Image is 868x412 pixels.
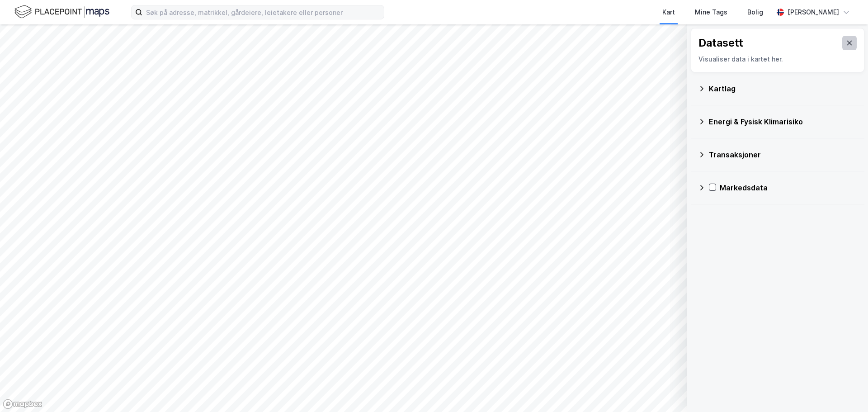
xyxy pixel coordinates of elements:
div: Visualiser data i kartet her. [698,54,857,65]
div: Transaksjoner [709,149,857,160]
div: Kart [662,7,675,18]
div: Mine Tags [695,7,727,18]
input: Søk på adresse, matrikkel, gårdeiere, leietakere eller personer [142,5,384,19]
div: Kartlag [709,83,857,94]
div: Energi & Fysisk Klimarisiko [709,116,857,127]
div: [PERSON_NAME] [788,7,839,18]
div: Kontrollprogram for chat [823,369,868,412]
div: Datasett [698,36,743,50]
div: Markedsdata [720,182,857,193]
iframe: Chat Widget [823,369,868,412]
div: Bolig [747,7,763,18]
img: logo.f888ab2527a4732fd821a326f86c7f29.svg [14,4,109,20]
a: Mapbox homepage [3,399,42,409]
